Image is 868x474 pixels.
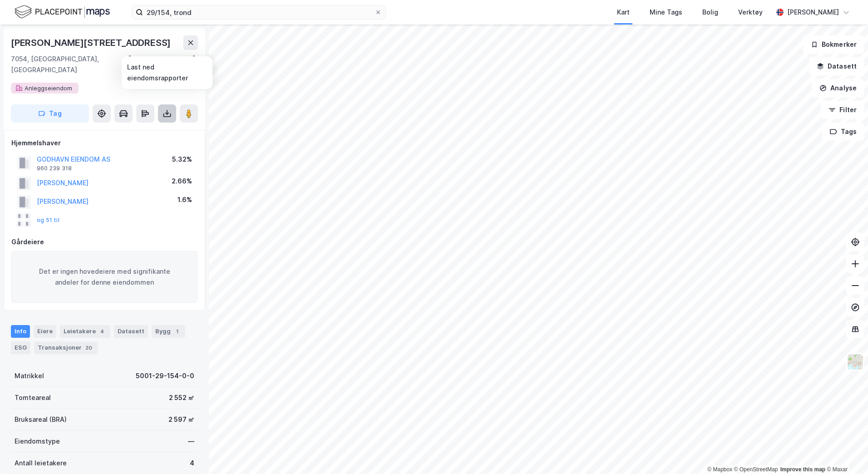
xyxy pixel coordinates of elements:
[11,341,30,354] div: ESG
[60,325,110,338] div: Leietakere
[847,353,864,370] img: Z
[812,79,864,97] button: Analyse
[15,458,67,469] div: Antall leietakere
[136,370,194,381] div: 5001-29-154-0-0
[707,466,732,473] a: Mapbox
[172,154,192,165] div: 5.32%
[37,165,72,172] div: 960 239 318
[702,7,718,18] div: Bolig
[190,458,194,469] div: 4
[11,237,197,247] div: Gårdeiere
[15,392,51,403] div: Tomteareal
[738,7,763,18] div: Verktøy
[114,325,148,338] div: Datasett
[11,138,197,148] div: Hjemmelshaver
[11,325,30,338] div: Info
[803,35,864,54] button: Bokmerker
[169,392,194,403] div: 2 552 ㎡
[15,370,44,381] div: Matrikkel
[152,325,185,338] div: Bygg
[84,343,94,352] div: 20
[128,54,198,75] div: [GEOGRAPHIC_DATA], 29/154
[780,466,825,473] a: Improve this map
[188,436,194,447] div: —
[34,325,56,338] div: Eiere
[178,194,192,205] div: 1.6%
[168,414,194,425] div: 2 597 ㎡
[11,35,173,50] div: [PERSON_NAME][STREET_ADDRESS]
[822,123,864,141] button: Tags
[821,101,864,119] button: Filter
[617,7,630,18] div: Kart
[173,327,182,336] div: 1
[823,430,868,474] iframe: Chat Widget
[15,4,110,20] img: logo.f888ab2527a4732fd821a326f86c7f29.svg
[650,7,682,18] div: Mine Tags
[143,5,375,19] input: Søk på adresse, matrikkel, gårdeiere, leietakere eller personer
[823,430,868,474] div: Kontrollprogram for chat
[11,54,128,75] div: 7054, [GEOGRAPHIC_DATA], [GEOGRAPHIC_DATA]
[15,414,67,425] div: Bruksareal (BRA)
[98,327,107,336] div: 4
[34,341,98,354] div: Transaksjoner
[172,176,192,187] div: 2.66%
[11,104,89,123] button: Tag
[734,466,778,473] a: OpenStreetMap
[787,7,839,18] div: [PERSON_NAME]
[15,436,60,447] div: Eiendomstype
[11,251,197,303] div: Det er ingen hovedeiere med signifikante andeler for denne eiendommen
[809,57,864,75] button: Datasett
